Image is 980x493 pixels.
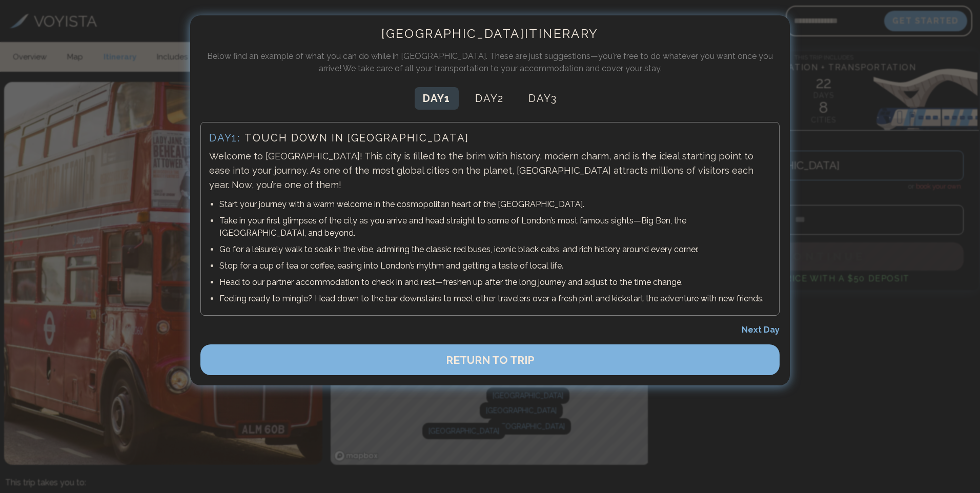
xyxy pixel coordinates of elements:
[446,354,535,366] span: RETURN TO TRIP
[209,132,240,144] span: Day 1 :
[209,149,771,192] p: Welcome to [GEOGRAPHIC_DATA]! This city is filled to the brim with history, modern charm, and is ...
[219,276,771,289] p: Head to our partner accommodation to check in and rest—freshen up after the long journey and adju...
[467,87,512,110] button: Day2
[742,324,780,336] button: Next Day
[415,87,459,110] button: Day1
[200,344,780,375] button: RETURN TO TRIP
[219,260,771,272] p: Stop for a cup of tea or coffee, easing into London’s rhythm and getting a taste of local life.
[200,26,780,42] h2: [GEOGRAPHIC_DATA] Itinerary
[219,243,771,256] p: Go for a leisurely walk to soak in the vibe, admiring the classic red buses, iconic black cabs, a...
[209,131,771,145] h3: Touch down in [GEOGRAPHIC_DATA]
[742,325,780,335] span: Next Day
[520,87,565,110] button: Day3
[219,215,771,239] p: Take in your first glimpses of the city as you arrive and head straight to some of London’s most ...
[219,293,771,305] p: Feeling ready to mingle? Head down to the bar downstairs to meet other travelers over a fresh pin...
[219,198,771,211] p: Start your journey with a warm welcome in the cosmopolitan heart of the [GEOGRAPHIC_DATA].
[200,50,780,75] p: Below find an example of what you can do while in [GEOGRAPHIC_DATA] . These are just suggestions—...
